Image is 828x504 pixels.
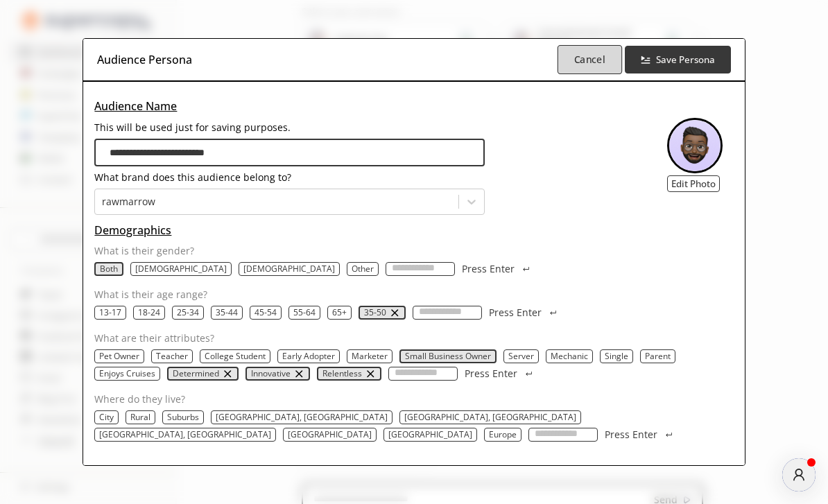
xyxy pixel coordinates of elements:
[645,351,671,362] button: Parent
[465,368,517,379] p: Press Enter
[288,429,372,440] p: [GEOGRAPHIC_DATA]
[664,433,673,437] img: Press Enter
[156,351,188,362] button: Teacher
[322,368,362,379] p: Relentless
[352,263,374,275] button: Other
[388,429,472,440] button: Korea
[388,367,458,381] input: occupation-input
[782,458,816,492] div: atlas-message-author-avatar
[365,368,376,379] button: remove Relentless
[94,98,177,114] u: Audience Name
[99,351,139,362] button: Pet Owner
[524,372,533,376] img: Press Enter
[388,429,472,440] p: [GEOGRAPHIC_DATA]
[386,262,455,276] input: gender-input
[99,368,155,379] button: Enjoys Cruises
[205,351,266,362] button: College Student
[389,307,400,318] button: remove 35-50
[332,307,347,318] p: 65+
[216,307,238,318] p: 35-44
[94,349,739,381] div: occupation-text-list
[558,45,622,74] button: Cancel
[99,429,271,440] button: Chicago, IL
[605,429,657,440] p: Press Enter
[94,139,484,166] input: audience-persona-input-input
[216,412,388,423] button: Atlanta, GA
[94,262,739,276] div: gender-text-list
[365,368,376,379] img: delete
[656,53,715,66] b: Save Persona
[404,412,576,423] button: San Francisco, CA
[667,175,720,192] button: Edit Photo
[99,429,271,440] p: [GEOGRAPHIC_DATA], [GEOGRAPHIC_DATA]
[94,289,739,300] p: What is their age range?
[94,306,739,320] div: age-text-list
[671,177,716,190] b: Edit Photo
[97,49,192,70] h3: Audience Persona
[549,311,557,315] img: Press Enter
[605,351,628,362] button: Single
[243,263,335,275] button: Male
[94,245,739,257] p: What is their gender?
[135,263,227,275] p: [DEMOGRAPHIC_DATA]
[293,307,316,318] p: 55-64
[222,368,233,379] img: delete
[94,333,739,344] p: What are their attributes?
[293,368,304,379] img: delete
[489,429,517,440] button: Europe
[135,263,227,275] button: Female
[489,307,542,318] p: Press Enter
[465,367,534,381] button: Press Enter Press Enter
[173,368,219,379] button: Determined
[177,307,199,318] button: 25-34
[528,428,598,442] input: location-input
[352,351,388,362] button: Marketer
[404,412,576,423] p: [GEOGRAPHIC_DATA], [GEOGRAPHIC_DATA]
[364,307,386,318] button: 35-50
[100,263,118,275] p: Both
[288,429,372,440] button: United States
[521,267,530,271] img: Press Enter
[625,46,731,73] button: Save Persona
[462,262,531,276] button: Press Enter Press Enter
[255,307,277,318] p: 45-54
[130,412,150,423] button: Rural
[94,410,739,442] div: location-text-list
[167,412,199,423] button: Suburbs
[782,458,816,492] button: atlas-launcher
[551,351,588,362] button: Mechanic
[282,351,335,362] button: Early Adopter
[405,351,491,362] p: Small Business Owner
[94,394,739,405] p: Where do they live?
[489,306,558,320] button: Press Enter Press Enter
[138,307,160,318] p: 18-24
[243,263,335,275] p: [DEMOGRAPHIC_DATA]
[251,368,291,379] button: Innovative
[99,307,121,318] button: 13-17
[94,172,484,183] p: What brand does this audience belong to?
[605,428,674,442] button: Press Enter Press Enter
[99,412,114,423] button: City
[94,122,484,133] p: This will be used just for saving purposes.
[94,220,744,241] h3: Demographics
[508,351,534,362] button: Server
